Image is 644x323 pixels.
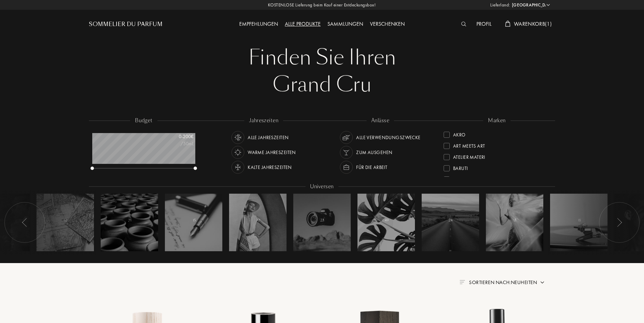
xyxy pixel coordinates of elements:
[89,20,163,28] a: Sommelier du Parfum
[128,218,131,223] span: 71
[453,174,487,183] div: Binet-Papillon
[513,218,517,223] span: 13
[130,117,157,125] div: budget
[342,148,351,157] img: usage_occasion_party_white.svg
[281,20,324,27] a: Alle Produkte
[356,161,387,174] div: Für die Arbeit
[356,131,420,144] div: Alle Verwendungszwecke
[367,117,394,125] div: anlässe
[617,218,622,227] img: arr_left.svg
[248,161,292,174] div: Kalte Jahreszeiten
[160,133,194,140] div: 0 - 200 €
[94,44,550,71] div: Finden Sie Ihren
[473,20,495,27] a: Profil
[505,21,511,27] img: cart_white.svg
[453,151,485,160] div: Atelier Materi
[469,279,537,286] span: Sortieren nach: Neuheiten
[540,280,545,285] img: arrow.png
[514,20,552,27] span: Warenkorb ( 1 )
[248,146,296,159] div: Warme Jahreszeiten
[305,183,338,191] div: Universen
[324,20,367,29] div: Sammlungen
[342,133,351,142] img: usage_occasion_all_white.svg
[94,71,550,98] div: Grand Cru
[233,163,243,172] img: usage_season_cold_white.svg
[324,20,367,27] a: Sammlungen
[490,2,510,8] span: Lieferland:
[160,140,194,147] div: /50mL
[244,117,283,125] div: jahreszeiten
[22,218,27,227] img: arr_left.svg
[356,146,392,159] div: Zum Ausgehen
[233,133,243,142] img: usage_season_average_white.svg
[483,117,511,125] div: marken
[193,218,196,223] span: 15
[453,163,468,172] div: Baruti
[342,163,351,172] img: usage_occasion_work_white.svg
[233,148,243,157] img: usage_season_hot_white.svg
[449,218,453,223] span: 24
[461,22,466,26] img: search_icn_white.svg
[453,129,466,138] div: Akro
[281,20,324,29] div: Alle Produkte
[367,20,408,27] a: Verschenken
[453,140,485,149] div: Art Meets Art
[320,218,324,223] span: 23
[367,20,408,29] div: Verschenken
[236,20,281,29] div: Empfehlungen
[256,218,260,223] span: 37
[473,20,495,29] div: Profil
[460,280,465,284] img: filter_by.png
[248,131,289,144] div: Alle Jahreszeiten
[236,20,281,27] a: Empfehlungen
[385,218,389,223] span: 49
